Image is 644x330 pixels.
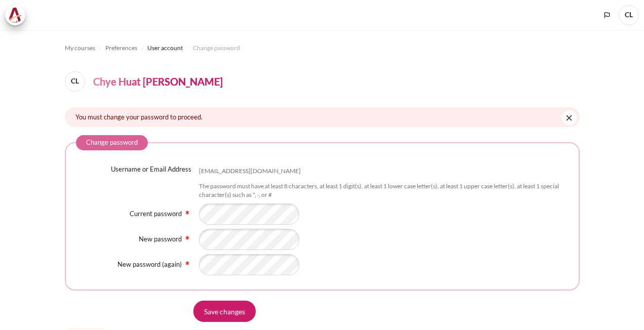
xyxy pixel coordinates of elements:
label: New password [139,235,182,243]
img: Architeck [8,8,22,23]
span: Required [183,260,191,266]
label: Current password [130,210,182,218]
a: My courses [65,42,95,54]
span: User account [147,44,183,53]
legend: Change password [76,135,148,150]
span: CL [65,71,85,92]
div: You must change your password to proceed. [65,107,580,127]
a: Architeck Architeck [5,5,30,25]
div: The password must have at least 8 characters, at least 1 digit(s), at least 1 lower case letter(s... [199,182,569,199]
a: CL [65,71,89,92]
nav: Navigation bar [65,40,580,56]
span: Required [183,209,191,215]
label: New password (again) [117,260,182,268]
span: Change password [193,44,240,53]
a: Change password [193,42,240,54]
span: CL [619,5,639,25]
label: Username or Email Address [111,164,191,175]
span: Preferences [105,44,137,53]
a: Preferences [105,42,137,54]
span: My courses [65,44,95,53]
img: Required [183,259,191,267]
img: Required [183,234,191,242]
a: User menu [619,5,639,25]
img: Required [183,209,191,217]
button: Languages [599,8,615,23]
div: [EMAIL_ADDRESS][DOMAIN_NAME] [199,167,301,176]
span: Required [183,234,191,240]
input: Save changes [193,301,256,322]
h4: Chye Huat [PERSON_NAME] [93,74,223,89]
